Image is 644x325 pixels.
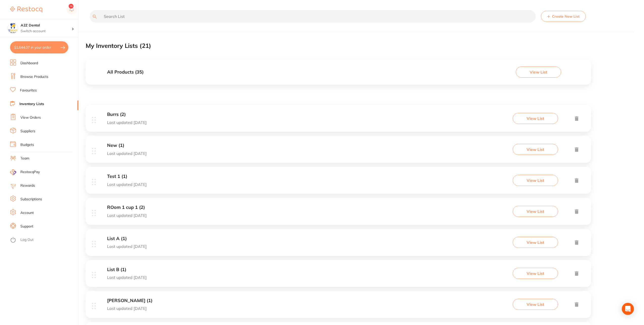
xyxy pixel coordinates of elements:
p: Last updated [DATE] [107,306,152,311]
button: $1,644.07 in your order [10,41,68,53]
button: View List [516,67,561,78]
a: Account [20,210,34,215]
button: Create New List [541,11,586,22]
div: New (1)Last updated [DATE]View List [86,136,591,167]
button: View List [513,299,558,310]
button: View List [513,113,558,124]
div: Burrs (2)Last updated [DATE]View List [86,105,591,136]
a: Subscriptions [20,197,42,202]
a: Inventory Lists [19,102,44,107]
a: Log Out [20,237,34,242]
a: Team [20,156,29,161]
a: RestocqPay [10,169,40,175]
a: Rewards [20,183,35,188]
button: View List [513,144,558,155]
a: Browse Products [20,74,48,79]
span: RestocqPay [20,170,40,175]
h3: List B (1) [107,267,147,272]
h4: A2Z Dental [21,23,72,28]
h3: All Products ( 35 ) [107,70,144,75]
a: Suppliers [20,129,35,134]
h2: My Inventory Lists ( 21 ) [86,42,151,49]
p: Last updated [DATE] [107,213,147,218]
a: Support [20,224,33,229]
h3: New (1) [107,143,147,148]
button: View List [513,268,558,279]
div: Test 1 (1)Last updated [DATE]View List [86,167,591,198]
img: A2Z Dental [8,23,18,33]
div: Open Intercom Messenger [622,303,634,315]
h3: Test 1 (1) [107,174,147,179]
img: Restocq Logo [10,7,42,13]
button: View List [513,237,558,248]
button: Log Out [10,236,77,244]
button: View List [513,175,558,186]
div: [PERSON_NAME] (1)Last updated [DATE]View List [86,291,591,322]
p: Last updated [DATE] [107,151,147,156]
p: Last updated [DATE] [107,244,147,249]
p: Switch account [21,29,72,34]
p: Last updated [DATE] [107,120,147,125]
div: ROom 1 cup 1 (2)Last updated [DATE]View List [86,198,591,229]
a: View Orders [20,115,41,120]
p: Last updated [DATE] [107,275,147,280]
h3: Burrs (2) [107,112,147,117]
a: Budgets [20,142,34,147]
a: Dashboard [20,61,38,66]
h3: [PERSON_NAME] (1) [107,298,152,303]
a: Favourites [20,88,37,93]
div: List B (1)Last updated [DATE]View List [86,260,591,291]
p: Last updated [DATE] [107,182,147,187]
button: View List [513,206,558,217]
img: RestocqPay [10,169,16,175]
input: Search List [90,10,536,23]
h3: ROom 1 cup 1 (2) [107,205,147,210]
h3: List A (1) [107,236,147,241]
a: Restocq Logo [10,4,42,15]
div: List A (1)Last updated [DATE]View List [86,229,591,260]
